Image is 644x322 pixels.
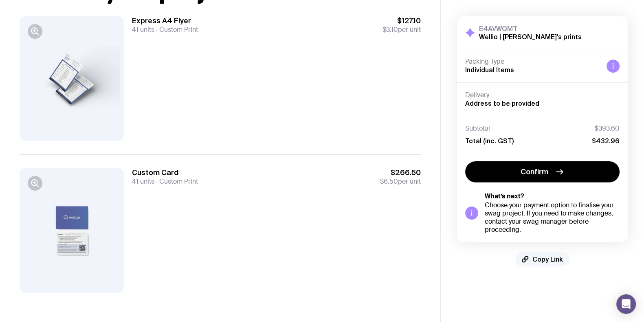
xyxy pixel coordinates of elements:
span: per unit [380,178,421,186]
button: Copy Link [515,252,569,266]
span: Address to be provided [465,100,539,107]
span: 41 units [132,177,154,186]
h3: Express A4 Flyer [132,16,198,26]
button: Confirm [465,161,620,182]
span: Custom Print [154,177,198,186]
span: $6.50 [380,177,398,186]
span: $3.10 [382,25,398,34]
h4: Delivery [465,91,620,99]
span: Custom Print [154,25,198,34]
h3: Custom Card [132,168,198,178]
span: per unit [382,26,421,34]
span: Copy Link [532,255,563,263]
span: $266.50 [380,168,421,178]
span: $432.96 [592,137,620,145]
span: $393.60 [595,124,620,133]
span: Individual Items [465,66,514,73]
h5: What’s next? [485,192,620,200]
h2: Wellio | [PERSON_NAME]'s prints [479,33,582,41]
span: Confirm [521,167,548,177]
span: 41 units [132,25,154,34]
span: Subtotal [465,124,490,133]
span: $127.10 [382,16,421,26]
h3: E4AVWQMT [479,24,582,33]
div: Open Intercom Messenger [616,294,636,314]
div: Choose your payment option to finalise your swag project. If you need to make changes, contact yo... [485,201,620,234]
h4: Packing Type [465,58,600,66]
span: Total (inc. GST) [465,137,514,145]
